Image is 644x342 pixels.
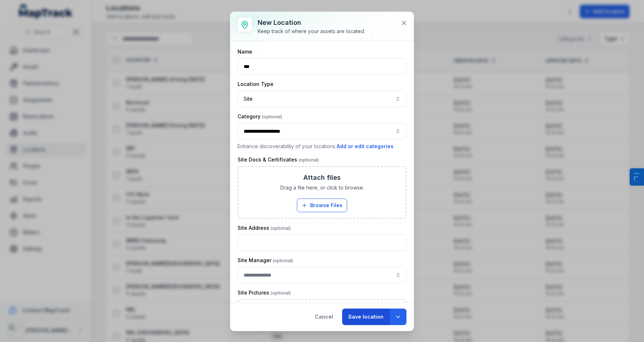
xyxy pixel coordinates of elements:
input: location-add:cf[16deca1a-6692-4b37-b09c-fd6fb94fe77e]-label [238,267,406,283]
label: Site Docs & Certificates [238,156,319,163]
label: Category [238,113,282,120]
button: Save location [342,309,390,325]
button: Add or edit categories [336,142,394,150]
label: Site Pictures [238,289,291,296]
div: Keep track of where your assets are located. [258,28,365,35]
span: Drag a file here, or click to browse. [280,184,364,191]
label: Name [238,48,252,55]
button: Site [238,91,406,107]
button: Browse Files [297,199,347,212]
label: Site Manager [238,257,293,264]
h3: New location [258,18,365,28]
p: Enhance discoverability of your locations. [238,142,406,150]
h3: Attach files [303,173,341,183]
label: Location Type [238,81,273,88]
label: Site Address [238,224,291,232]
button: Cancel [309,309,339,325]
